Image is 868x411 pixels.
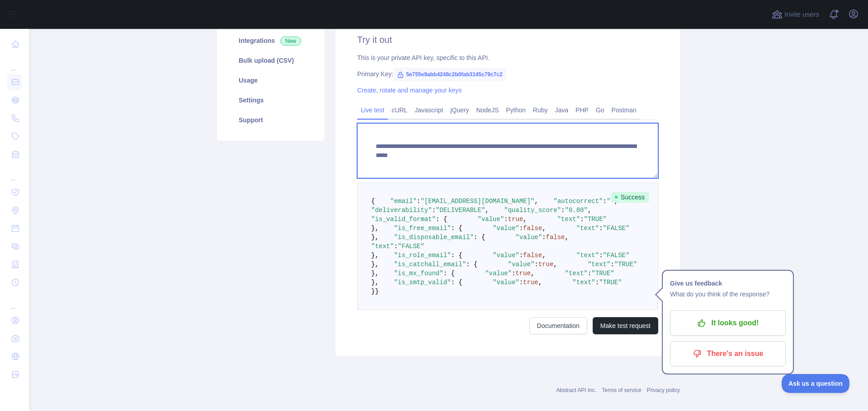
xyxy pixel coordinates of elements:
[228,51,314,70] a: Bulk upload (CSV)
[647,387,680,393] a: Privacy policy
[542,225,546,232] span: ,
[371,234,379,241] span: },
[546,234,565,241] span: false
[357,33,658,46] h2: Try it out
[394,234,473,241] span: "is_disposable_email"
[466,261,477,268] span: : {
[519,252,523,259] span: :
[228,110,314,130] a: Support
[443,270,455,277] span: : {
[451,252,462,259] span: : {
[371,225,379,232] span: },
[394,261,466,268] span: "is_catchall_email"
[394,243,397,250] span: :
[607,198,614,205] span: ""
[610,261,614,268] span: :
[552,103,572,117] a: Java
[394,279,451,286] span: "is_smtp_valid"
[553,261,557,268] span: ,
[371,270,379,277] span: },
[519,225,523,232] span: :
[394,270,443,277] span: "is_mx_found"
[493,225,519,232] span: "value"
[504,207,561,214] span: "quality_score"
[451,225,462,232] span: : {
[417,198,420,205] span: :
[411,103,447,117] a: Javascript
[599,252,603,259] span: :
[588,270,591,277] span: :
[770,7,821,22] button: Invite users
[531,270,534,277] span: ,
[542,234,546,241] span: :
[588,207,591,214] span: ,
[603,225,630,232] span: "FALSE"
[228,90,314,110] a: Settings
[670,341,786,366] button: There's an issue
[557,216,580,223] span: "text"
[357,103,388,117] a: Live test
[599,279,622,286] span: "TRUE"
[561,207,565,214] span: :
[7,164,22,182] div: ...
[7,292,22,310] div: ...
[534,261,538,268] span: :
[508,261,535,268] span: "value"
[515,270,531,277] span: true
[670,310,786,336] button: It looks good!
[534,198,538,205] span: ,
[371,252,379,259] span: },
[611,192,649,203] span: Success
[472,103,502,117] a: NodeJS
[565,207,588,214] span: "0.80"
[371,279,379,286] span: },
[357,69,658,79] div: Primary Key:
[523,279,538,286] span: true
[602,387,641,393] a: Terms of service
[572,279,595,286] span: "text"
[515,234,542,241] span: "value"
[523,225,542,232] span: false
[565,234,569,241] span: ,
[614,261,637,268] span: "TRUE"
[375,288,378,295] span: }
[371,243,394,250] span: "text"
[504,216,508,223] span: :
[493,279,519,286] span: "value"
[371,288,375,295] span: }
[565,270,588,277] span: "text"
[591,270,614,277] span: "TRUE"
[603,198,607,205] span: :
[493,252,519,259] span: "value"
[485,270,512,277] span: "value"
[580,216,584,223] span: :
[670,289,786,300] p: What do you think of the response?
[477,216,504,223] span: "value"
[677,346,779,361] p: There's an issue
[553,198,603,205] span: "autocorrect"
[584,216,607,223] span: "TRUE"
[228,31,314,51] a: Integrations New
[447,103,472,117] a: jQuery
[228,70,314,90] a: Usage
[436,216,447,223] span: : {
[542,252,546,259] span: ,
[7,54,22,72] div: ...
[523,216,527,223] span: ,
[529,317,587,334] a: Documentation
[782,374,850,393] iframe: Toggle Customer Support
[538,279,542,286] span: ,
[593,317,658,334] button: Make test request
[512,270,515,277] span: :
[474,234,485,241] span: : {
[538,261,554,268] span: true
[357,53,658,62] div: This is your private API key, specific to this API.
[592,103,608,117] a: Go
[523,252,542,259] span: false
[485,207,489,214] span: ,
[280,37,301,46] span: New
[599,225,603,232] span: :
[390,198,417,205] span: "email"
[502,103,529,117] a: Python
[394,225,451,232] span: "is_free_email"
